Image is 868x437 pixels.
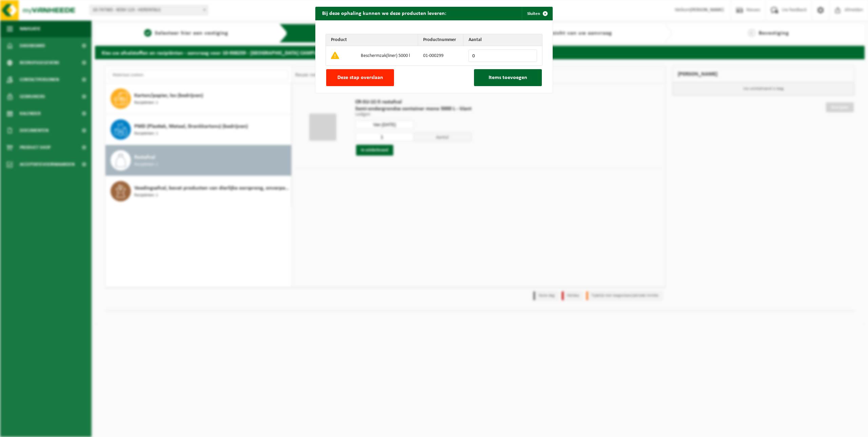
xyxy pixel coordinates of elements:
button: Items toevoegen [474,69,542,86]
h2: Bij deze ophaling kunnen we deze producten leveren: [315,7,453,20]
span: Deze stap overslaan [337,75,383,80]
td: Beschermzak(liner) 5000 l [356,46,418,65]
span: Items toevoegen [489,75,527,80]
th: Aantal [463,34,542,46]
th: Product [326,34,418,46]
td: 01-000299 [418,46,463,65]
button: Deze stap overslaan [326,69,394,86]
button: Sluiten [522,7,552,20]
th: Productnummer [418,34,463,46]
